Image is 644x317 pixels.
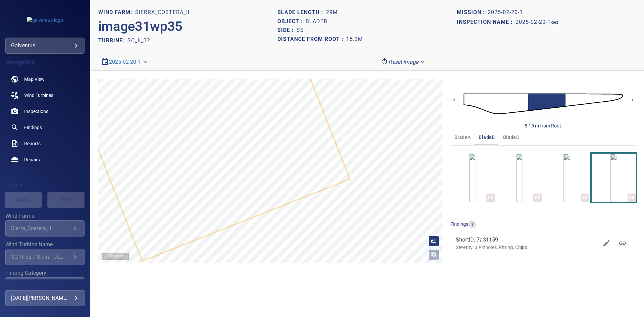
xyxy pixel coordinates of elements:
div: Sierra_Costera_II [11,225,71,231]
button: TE [544,154,589,202]
div: Reset Image [378,56,429,68]
a: findings noActive [5,119,85,136]
div: TE [581,194,589,202]
div: 2025-02-20-1 [98,56,152,68]
h1: Inspection name : [457,19,516,25]
h1: 15.2m [346,36,363,43]
div: galventus [11,40,79,51]
h1: WIND FARM: [98,9,135,16]
span: findings [450,221,468,227]
span: Wind Turbines [24,92,53,99]
h1: 29m [326,9,338,16]
div: PS [533,194,542,202]
h1: Object : [277,18,306,25]
button: SS [592,154,636,202]
span: ShortID: 7a31159 [456,236,598,244]
h1: 2025-02-20-1 [516,19,551,25]
div: Finding Category [5,277,85,294]
span: Findings [24,124,42,131]
h2: image31wp35 [98,18,182,35]
h1: Mission : [457,9,488,16]
div: galventus [5,38,85,54]
div: SC_II_32 / Sierra_Costera_II [11,254,71,260]
h1: 2025-02-20-1 [488,9,523,16]
span: Map View [24,76,45,83]
h1: Blade length : [277,9,326,16]
div: 8-15 m from Root [525,122,561,129]
a: reports noActive [5,136,85,152]
span: bladeB [479,133,495,142]
a: PS [516,154,523,202]
a: inspections noActive [5,103,85,119]
a: 2025-02-20-1 [516,18,559,27]
a: windturbines noActive [5,87,85,103]
label: Finding Category [5,270,85,276]
p: Severity: 3 Pinholes, Pitting, Chips [456,244,598,251]
h4: Filters [5,182,85,189]
h1: Sierra_Costera_II [135,9,190,16]
img: d [464,85,623,123]
span: bladeA [454,133,471,142]
a: 2025-02-20-1 [109,59,141,65]
div: Wind Turbine Name [5,249,85,265]
span: 1 [468,221,476,228]
h2: TURBINE: [98,37,127,44]
a: LE [469,154,476,202]
div: [DATE][PERSON_NAME] [11,293,79,304]
label: Wind Turbine Name [5,242,85,247]
a: SS [610,154,617,202]
label: Wind Farms [5,213,85,219]
button: LE [450,154,495,202]
img: galventus-logo [27,17,63,23]
a: repairs noActive [5,152,85,168]
h1: SS [297,27,304,34]
div: Wind Farms [5,220,85,236]
button: PS [497,154,542,202]
h2: SC_II_32 [127,37,150,44]
span: Repairs [24,156,40,163]
div: SS [628,194,636,202]
h1: Distance from root : [277,36,346,43]
a: TE [563,154,570,202]
span: Inspections [24,108,48,115]
span: Reports [24,140,41,147]
a: map noActive [5,71,85,87]
h1: Side : [277,27,297,34]
div: LE [486,194,495,202]
h1: bladeB [306,18,327,25]
em: Reset Image [388,59,418,65]
button: Open image filters and tagging options [428,249,439,260]
h4: Navigation [5,59,85,66]
span: bladeC [503,133,519,142]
